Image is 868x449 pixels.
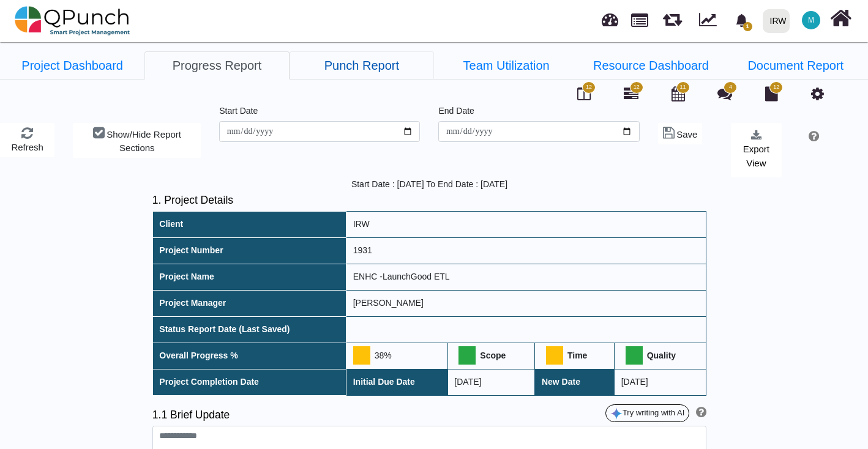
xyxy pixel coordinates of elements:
[346,343,448,369] td: 38%
[144,51,289,80] a: Progress Report
[602,7,618,26] span: Dashboard
[535,369,615,395] th: New Date
[743,144,769,168] span: Export View
[731,123,781,177] button: Export View
[346,264,706,290] td: ENHC -LaunchGood ETL
[152,211,346,237] th: Client
[757,1,795,41] a: IRW
[578,51,723,80] a: Resource Dashboard
[152,316,346,343] th: Status Report Date (Last Saved)
[152,409,430,421] h5: 1.1 Brief Update
[610,407,623,420] img: google-gemini-icon.8b74464.png
[438,105,639,121] legend: End Date
[11,142,43,152] span: Refresh
[219,105,420,121] legend: Start Date
[577,86,591,101] i: Board
[795,1,828,40] a: M
[152,264,346,290] th: Project Name
[808,17,814,24] span: M
[693,1,728,41] div: Dynamic Report
[729,83,732,92] span: 4
[351,179,507,189] span: Start Date : [DATE] To End Date : [DATE]
[731,9,752,31] div: Notification
[728,1,758,39] a: bell fill1
[447,343,535,369] th: Scope
[290,51,434,80] a: Punch Report
[672,86,685,101] i: Calendar
[586,83,592,92] span: 12
[663,6,682,26] span: Releases
[735,14,748,27] svg: bell fill
[770,10,787,32] div: IRW
[434,51,578,79] li: ENHC -LaunchGood ETL
[724,51,868,80] a: Document Report
[624,91,638,101] a: 12
[447,369,535,395] td: [DATE]
[535,343,615,369] th: Time
[346,290,706,316] td: [PERSON_NAME]
[615,369,706,395] td: [DATE]
[631,8,648,27] span: Projects
[743,22,752,31] span: 1
[676,129,697,139] span: Save
[152,194,706,207] h5: 1. Project Details
[717,86,732,101] i: Punch Discussion
[830,7,851,30] i: Home
[765,86,778,101] i: Document Library
[804,133,819,143] a: Help
[152,343,346,369] th: Overall Progress %
[634,83,640,92] span: 12
[802,11,820,29] span: Mariam
[658,123,703,144] button: Save
[346,211,706,237] td: IRW
[773,83,779,92] span: 12
[346,237,706,264] td: 1931
[680,83,686,92] span: 11
[434,51,578,80] a: Team Utilization
[152,290,346,316] th: Project Manager
[152,369,346,395] th: Project Completion Date
[692,409,706,418] a: Help
[15,2,130,39] img: qpunch-sp.fa6292f.png
[107,129,181,154] span: Show/Hide Report Sections
[605,404,689,423] button: Try writing with AI
[346,369,448,395] th: Initial Due Date
[152,237,346,264] th: Project Number
[624,86,638,101] i: Gantt
[615,343,706,369] th: Quality
[73,123,201,158] button: Show/Hide Report Sections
